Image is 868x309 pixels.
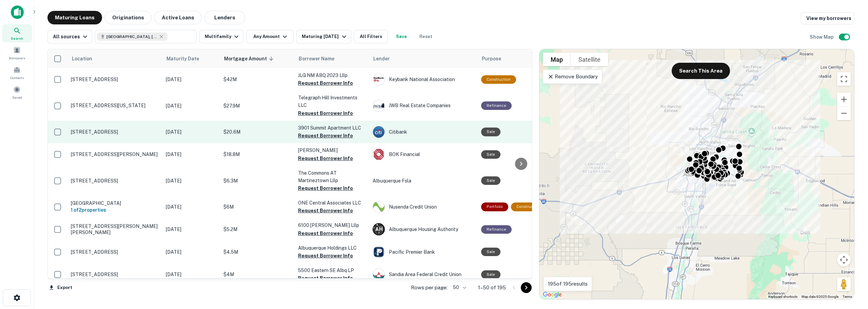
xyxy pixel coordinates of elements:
p: [DATE] [166,271,217,278]
p: [STREET_ADDRESS][PERSON_NAME] [71,151,159,157]
p: $18.8M [223,151,291,158]
a: Saved [2,83,32,101]
th: Mortgage Amount [220,49,295,68]
p: 195 of 195 results [548,280,588,288]
img: picture [373,201,384,213]
p: [DATE] [166,203,217,211]
span: Search [11,36,23,41]
button: Request Borrower Info [298,132,353,140]
p: $6.3M [223,177,291,185]
a: Terms (opens in new tab) [843,295,852,298]
div: Maturing [DATE] [302,33,348,41]
div: 0 0 [539,49,854,299]
button: Keyboard shortcuts [768,294,797,299]
img: capitalize-icon.png [11,5,24,19]
p: [DATE] [166,76,217,83]
span: Lender [373,55,390,63]
button: Search This Area [672,63,730,79]
span: Borrower Name [299,55,334,63]
div: This is a portfolio loan with 2 properties [481,202,508,211]
p: [STREET_ADDRESS][US_STATE] [71,102,159,109]
p: 6100 [PERSON_NAME] Lllp [298,221,366,229]
p: JLG NM ABQ 2023 Lllp [298,72,366,79]
th: Lender [369,49,478,68]
p: $20.6M [223,128,291,136]
h6: 1 of 2 properties [71,206,159,214]
span: Map data ©2025 Google [802,295,839,298]
div: This loan purpose was for construction [481,75,516,84]
p: [DATE] [166,151,217,158]
div: Sale [481,128,500,136]
button: Export [47,283,74,293]
button: Request Borrower Info [298,109,353,117]
div: Albuquerque Housing Authority [373,223,474,235]
button: Zoom in [837,93,851,106]
div: This loan purpose was for refinancing [481,225,512,234]
span: Location [72,55,92,63]
p: [STREET_ADDRESS] [71,76,159,82]
p: [DATE] [166,226,217,233]
div: 50 [450,283,467,292]
div: Sandia Area Federal Credit Union [373,268,474,281]
div: Keybank National Association [373,73,474,85]
div: Sale [481,270,500,279]
th: Purpose [478,49,549,68]
p: A H [375,226,382,233]
a: View my borrowers [801,12,854,24]
h6: Show Map [810,33,835,41]
p: [DATE] [166,102,217,110]
button: Drag Pegman onto the map to open Street View [837,277,851,291]
p: $4.5M [223,248,291,256]
p: ONE Central Associates LLC [298,199,366,207]
button: Request Borrower Info [298,274,353,282]
a: Borrowers [2,44,32,62]
img: Google [541,290,564,299]
button: Active Loans [154,11,202,24]
p: The Commons AT Martineztown Lllp [298,169,366,184]
p: 1–50 of 195 [478,284,506,292]
span: Saved [12,95,22,100]
p: [STREET_ADDRESS][PERSON_NAME][PERSON_NAME] [71,223,159,235]
p: $4M [223,271,291,278]
p: Albuquerque Holdings LLC [298,244,366,252]
div: Nusenda Credit Union [373,201,474,213]
p: [GEOGRAPHIC_DATA] [71,200,159,206]
p: [STREET_ADDRESS] [71,129,159,135]
img: picture [373,269,384,280]
div: Contacts [2,63,32,82]
button: Lenders [204,11,245,24]
button: Go to next page [521,282,532,293]
span: Maturity Date [166,55,208,63]
p: Albuquerque Fsla [373,177,474,185]
p: $6M [223,203,291,211]
iframe: Chat Widget [834,233,868,266]
th: Location [67,49,162,68]
th: Maturity Date [162,49,220,68]
div: This loan purpose was for refinancing [481,101,512,110]
div: Citibank [373,126,474,138]
div: Sale [481,150,500,159]
img: picture [373,74,384,85]
button: Show street map [543,53,571,66]
button: Maturing Loans [47,11,102,24]
p: [DATE] [166,128,217,136]
p: $42M [223,76,291,83]
button: Save your search to get updates of matches that match your search criteria. [391,30,412,43]
div: This loan purpose was for construction [511,202,546,211]
p: Remove Boundary [547,73,598,81]
button: Request Borrower Info [298,184,353,192]
button: Multifamily [199,30,243,43]
p: [DATE] [166,248,217,256]
a: Open this area in Google Maps (opens a new window) [541,290,564,299]
button: Toggle fullscreen view [837,72,851,86]
button: Any Amount [246,30,294,43]
button: All Filters [354,30,388,43]
button: Show satellite imagery [571,53,608,66]
a: Search [2,24,32,42]
button: Originations [105,11,152,24]
span: Purpose [482,55,501,63]
button: Reset [415,30,437,43]
p: $5.2M [223,226,291,233]
p: [PERSON_NAME] [298,147,366,154]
